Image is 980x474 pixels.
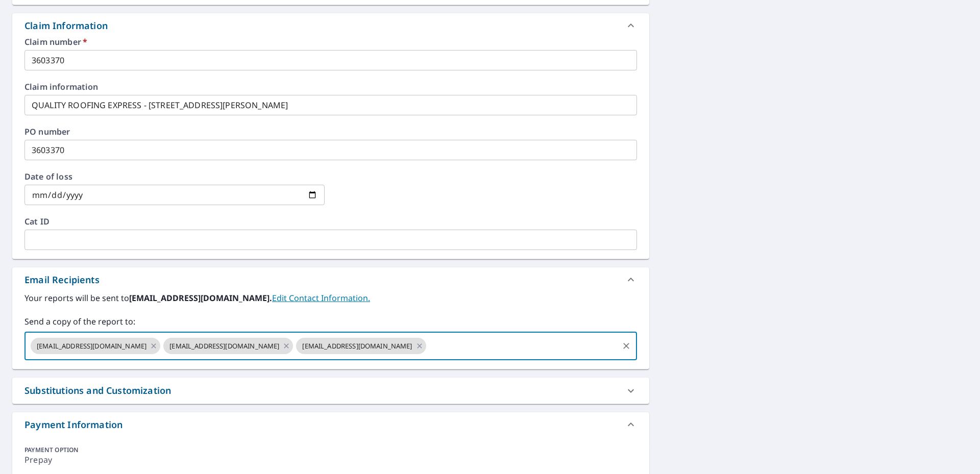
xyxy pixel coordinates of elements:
label: Date of loss [24,172,325,181]
div: [EMAIL_ADDRESS][DOMAIN_NAME] [31,338,160,354]
label: Claim information [24,83,637,91]
div: Email Recipients [24,273,100,287]
div: Substitutions and Customization [24,384,171,397]
label: Claim number [24,38,637,46]
span: [EMAIL_ADDRESS][DOMAIN_NAME] [296,341,418,351]
div: [EMAIL_ADDRESS][DOMAIN_NAME] [163,338,293,354]
div: [EMAIL_ADDRESS][DOMAIN_NAME] [296,338,426,354]
span: [EMAIL_ADDRESS][DOMAIN_NAME] [163,341,285,351]
div: Prepay [24,454,637,474]
button: Clear [619,339,633,353]
label: Cat ID [24,217,637,226]
div: Payment Information [12,412,649,437]
label: PO number [24,128,637,136]
label: Send a copy of the report to: [24,315,637,328]
span: [EMAIL_ADDRESS][DOMAIN_NAME] [31,341,153,351]
b: [EMAIL_ADDRESS][DOMAIN_NAME]. [129,292,272,304]
div: Claim Information [12,13,649,38]
div: Payment Information [24,418,122,432]
label: Your reports will be sent to [24,292,637,304]
div: Email Recipients [12,267,649,292]
a: EditContactInfo [272,292,370,304]
div: Claim Information [24,19,108,33]
div: Substitutions and Customization [12,378,649,404]
div: PAYMENT OPTION [24,445,637,454]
